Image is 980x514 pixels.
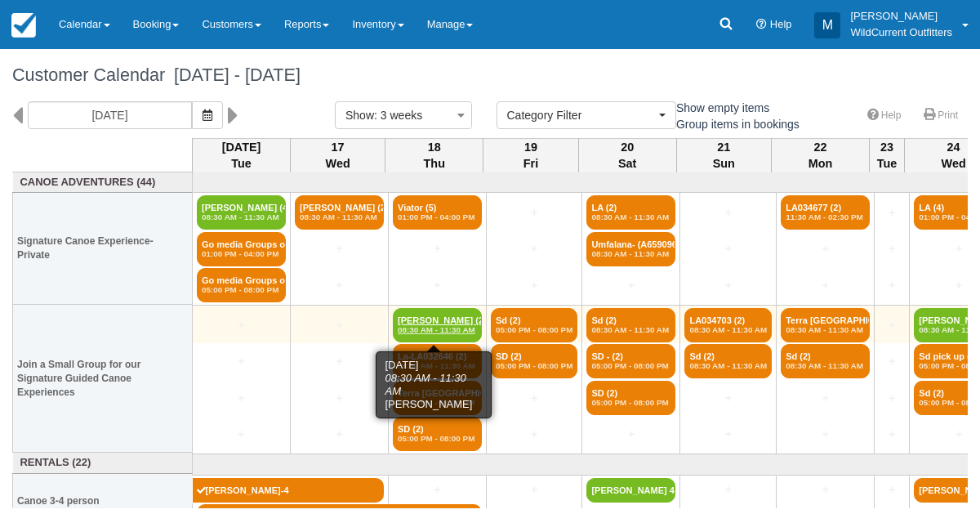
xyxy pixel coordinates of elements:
a: + [586,426,675,443]
a: [PERSON_NAME] (2)08:30 AM - 11:30 AM [393,308,482,342]
a: SD (2)05:00 PM - 08:00 PM [586,381,675,415]
a: Sd (2)08:30 AM - 11:30 AM [586,308,675,342]
i: Help [756,20,767,30]
th: 17 Wed [291,138,385,172]
th: 21 Sun [676,138,771,172]
a: [PERSON_NAME]-4 [193,478,385,503]
em: 05:00 PM - 08:00 PM [591,398,670,408]
em: 08:30 AM - 11:30 AM [591,249,670,259]
a: + [684,426,772,443]
a: + [879,204,905,221]
th: 20 Sat [578,138,676,172]
a: [PERSON_NAME] (2)08:30 AM - 11:30 AM [295,195,384,230]
a: Terra [GEOGRAPHIC_DATA]- Naïma (2)05:00 PM - 08:00 PM [393,381,482,415]
a: Print [914,104,968,127]
a: LA034677 (2)11:30 AM - 02:30 PM [781,195,870,230]
a: + [879,481,905,498]
a: SD (2)05:00 PM - 08:00 PM [491,344,577,378]
a: + [586,277,675,294]
em: 05:00 PM - 08:00 PM [496,325,572,335]
th: 22 Mon [771,138,869,172]
a: + [491,390,577,407]
a: + [491,204,577,221]
em: 11:30 AM - 02:30 PM [786,212,865,222]
a: + [393,481,482,498]
a: + [491,277,577,294]
a: Canoe Adventures (44) [17,175,189,190]
a: Terra [GEOGRAPHIC_DATA] - SCALA08:30 AM - 11:30 AM [781,308,870,342]
em: 08:30 AM - 11:30 AM [591,325,670,335]
p: WildCurrent Outfitters [850,25,952,41]
em: 08:30 AM - 11:30 AM [689,361,767,371]
a: Rentals (22) [17,455,189,471]
th: [DATE] Tue [193,138,291,172]
a: SD - (2)05:00 PM - 08:00 PM [586,344,675,378]
a: Umfalana- (A659096) (2)08:30 AM - 11:30 AM [586,232,675,266]
h1: Customer Calendar [12,65,968,85]
a: La-LA032646 (2)08:30 AM - 11:30 AM [393,344,482,378]
em: 08:30 AM - 11:30 AM [689,325,767,335]
em: 01:00 PM - 04:00 PM [398,212,477,222]
label: Group items in bookings [657,112,810,136]
a: + [879,390,905,407]
th: 23 Tue [869,138,904,172]
a: + [491,240,577,257]
a: Sd (2)05:00 PM - 08:00 PM [491,308,577,342]
span: Show [345,109,374,122]
a: + [781,426,870,443]
label: Show empty items [657,96,780,120]
a: Sd (2)08:30 AM - 11:30 AM [781,344,870,378]
a: + [879,353,905,370]
a: Go media Groups of 1 (4)05:00 PM - 08:00 PM [197,268,286,302]
a: + [781,240,870,257]
em: 05:00 PM - 08:00 PM [398,434,477,444]
a: + [879,426,905,443]
a: + [491,481,577,498]
a: LA034703 (2)08:30 AM - 11:30 AM [684,308,772,342]
th: Signature Canoe Experience- Private [13,193,193,305]
a: + [197,353,286,370]
em: 01:00 PM - 04:00 PM [202,249,281,259]
span: Category Filter [507,107,655,123]
a: + [295,277,384,294]
em: 08:30 AM - 11:30 AM [786,325,865,335]
a: + [295,240,384,257]
img: checkfront-main-nav-mini-logo.png [11,13,36,38]
span: Group items in bookings [657,118,813,129]
a: + [781,390,870,407]
a: LA (2)08:30 AM - 11:30 AM [586,195,675,230]
a: + [879,277,905,294]
a: Viator (5)01:00 PM - 04:00 PM [393,195,482,230]
em: 08:30 AM - 11:30 AM [591,212,670,222]
a: + [781,481,870,498]
a: + [197,317,286,334]
a: + [684,277,772,294]
em: 05:00 PM - 08:00 PM [202,285,281,295]
div: M [814,12,840,38]
a: + [684,390,772,407]
a: + [684,240,772,257]
a: + [393,240,482,257]
a: + [491,426,577,443]
a: + [295,426,384,443]
a: [PERSON_NAME] 4 [586,478,675,503]
a: + [781,277,870,294]
th: 18 Thu [385,138,483,172]
th: 19 Fri [483,138,578,172]
em: 05:00 PM - 08:00 PM [591,361,670,371]
a: + [879,317,905,334]
em: 08:30 AM - 11:30 AM [398,325,477,335]
button: Category Filter [497,101,676,129]
a: + [684,481,772,498]
a: + [393,277,482,294]
a: + [295,317,384,334]
a: + [879,240,905,257]
em: 05:00 PM - 08:00 PM [398,398,477,408]
a: Sd (2)08:30 AM - 11:30 AM [684,344,772,378]
em: 05:00 PM - 08:00 PM [496,361,572,371]
span: Help [770,18,792,30]
span: Show empty items [657,101,782,113]
em: 08:30 AM - 11:30 AM [300,212,379,222]
a: + [197,426,286,443]
th: Join a Small Group for our Signature Guided Canoe Experiences [13,305,193,453]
